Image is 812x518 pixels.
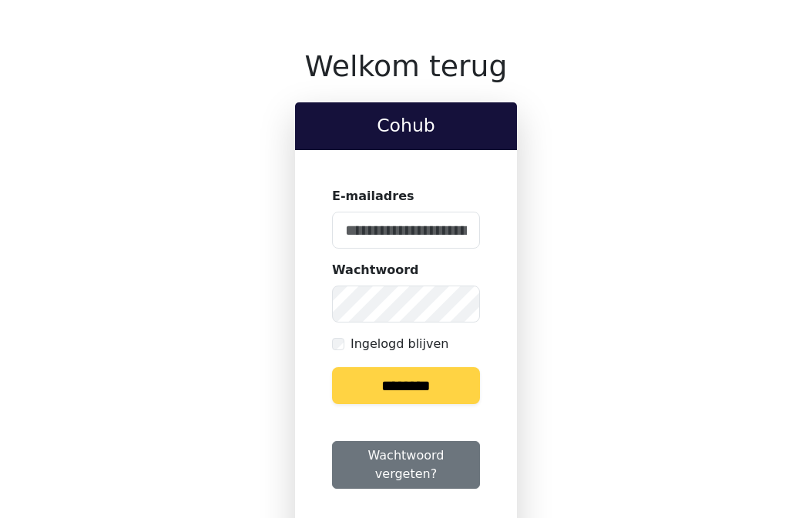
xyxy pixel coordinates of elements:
h1: Welkom terug [295,49,517,84]
a: Wachtwoord vergeten? [332,441,480,489]
label: Wachtwoord [332,261,419,279]
h2: Cohub [307,115,505,136]
label: E-mailadres [332,187,414,206]
label: Ingelogd blijven [351,335,448,353]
